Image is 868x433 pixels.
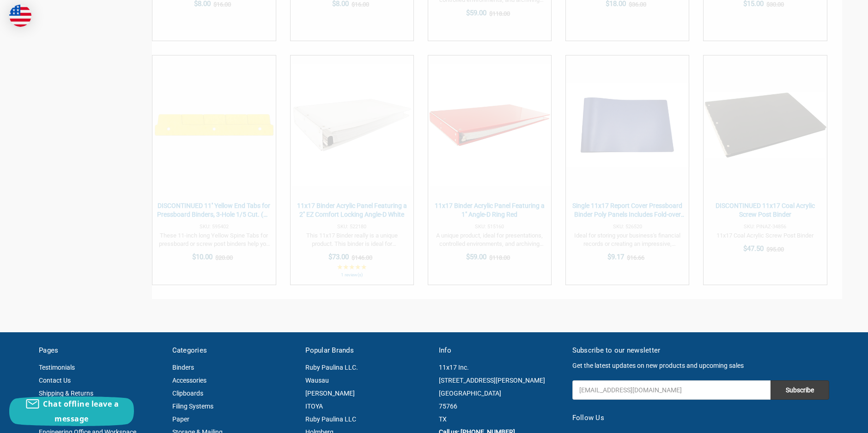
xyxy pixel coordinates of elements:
[39,364,75,371] a: Testimonials
[172,403,213,410] a: Filing Systems
[39,345,163,356] h5: Pages
[439,361,563,426] address: 11x17 Inc. [STREET_ADDRESS][PERSON_NAME] [GEOGRAPHIC_DATA] 75766 TX
[572,361,829,371] p: Get the latest updates on new products and upcoming sales
[572,380,771,400] input: Your email address
[172,364,194,371] a: Binders
[305,345,429,356] h5: Popular Brands
[305,377,329,384] a: Wausau
[305,364,358,371] a: Ruby Paulina LLC.
[43,399,119,424] span: Chat offline leave a message
[172,377,206,384] a: Accessories
[39,390,93,397] a: Shipping & Returns
[9,396,134,426] button: Chat offline leave a message
[172,390,203,397] a: Clipboards
[172,345,296,356] h5: Categories
[305,415,356,423] a: Ruby Paulina LLC
[39,377,71,384] a: Contact Us
[439,345,563,356] h5: Info
[9,5,31,27] img: duty and tax information for United States
[572,345,829,356] h5: Subscribe to our newsletter
[172,415,189,423] a: Paper
[771,380,829,400] input: Subscribe
[305,390,355,397] a: [PERSON_NAME]
[305,403,323,410] a: ITOYA
[572,413,829,423] h5: Follow Us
